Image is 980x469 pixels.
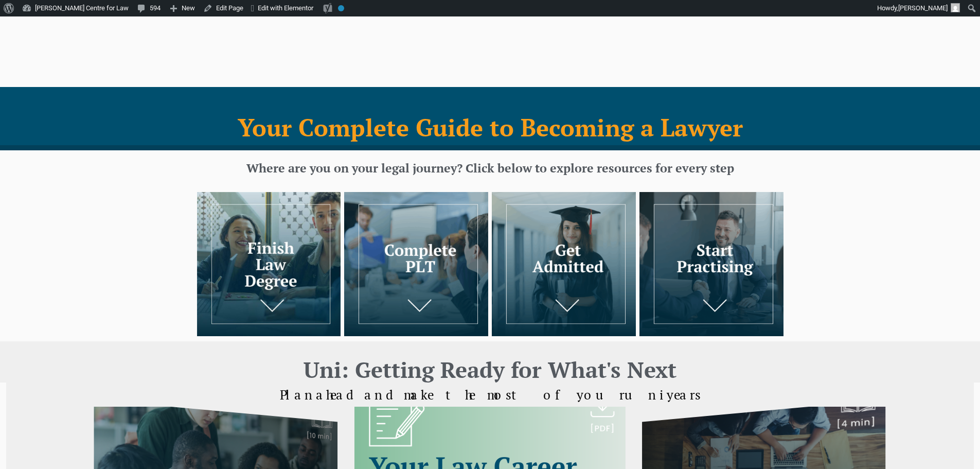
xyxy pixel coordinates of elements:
span: [PERSON_NAME] [898,4,948,12]
span: uni [625,386,667,403]
h2: Uni: Getting Ready for What's Next [197,357,783,383]
span: Where are you on your legal journey? Click below to explore resources for every step [246,160,734,176]
span: Plan [280,386,701,403]
div: No index [338,5,344,11]
span: years [667,386,701,403]
h1: Your Complete Guide to Becoming a Lawyer [202,114,778,140]
span: ahead and make the most of your [316,386,625,403]
span: Edit with Elementor [258,4,313,12]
